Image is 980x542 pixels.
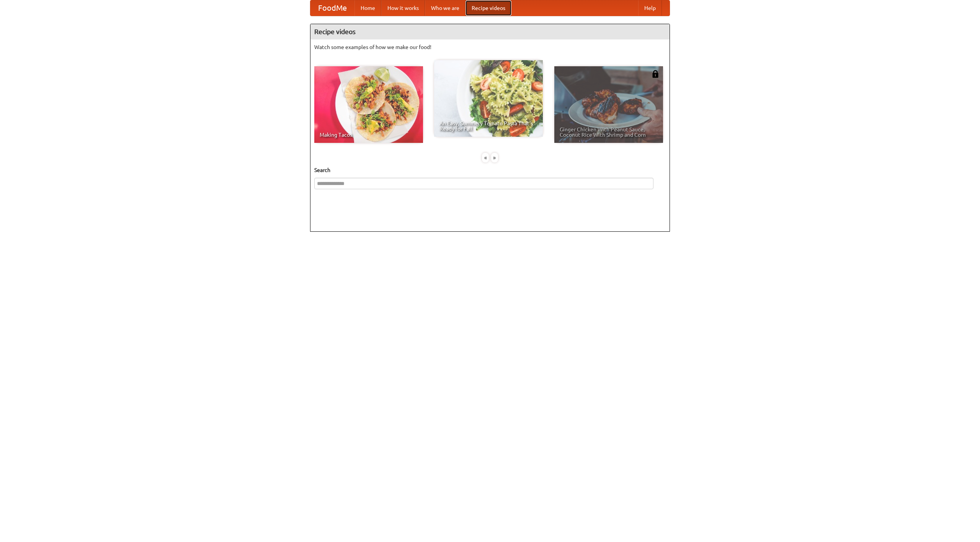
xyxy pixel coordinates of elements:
a: Home [354,0,381,16]
a: How it works [381,0,425,16]
h4: Recipe videos [310,24,670,39]
div: « [482,153,489,162]
p: Watch some examples of how we make our food! [314,43,666,51]
a: FoodMe [310,0,354,16]
h5: Search [314,166,666,174]
a: Who we are [425,0,465,16]
span: Making Tacos [320,132,418,138]
a: Help [638,0,662,16]
div: » [491,153,498,162]
a: Making Tacos [314,66,423,143]
span: An Easy, Summery Tomato Pasta That's Ready for Fall [439,121,537,131]
a: An Easy, Summery Tomato Pasta That's Ready for Fall [434,60,543,137]
img: 483408.png [652,70,659,78]
a: Recipe videos [465,0,511,16]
